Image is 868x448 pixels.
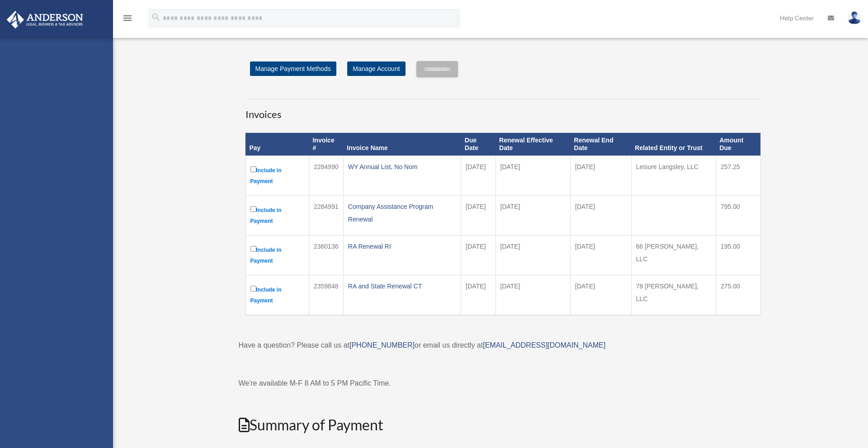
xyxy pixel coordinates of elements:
td: Leisure Langsley, LLC [631,156,716,195]
td: 275.00 [716,275,760,315]
div: WY Annual List, No Nom [348,160,457,173]
label: Include in Payment [250,165,304,187]
td: 2360136 [309,235,343,275]
td: 795.00 [716,195,760,235]
a: menu [122,16,133,24]
td: 257.25 [716,156,760,195]
td: [DATE] [461,235,495,275]
label: Include in Payment [250,284,304,306]
p: Have a question? Please call us at or email us directly at [239,339,768,352]
th: Amount Due [716,133,760,156]
img: Anderson Advisors Platinum Portal [4,11,86,28]
td: 2359848 [309,275,343,315]
div: RA Renewal RI [348,240,457,253]
th: Invoice Name [343,133,461,156]
img: User Pic [848,11,861,24]
td: [DATE] [571,275,632,315]
td: [DATE] [571,235,632,275]
div: RA and State Renewal CT [348,280,457,292]
td: 78 [PERSON_NAME], LLC [631,275,716,315]
a: [PHONE_NUMBER] [349,341,415,349]
th: Due Date [461,133,495,156]
i: search [151,12,161,22]
input: Include in Payment [250,206,256,212]
td: [DATE] [461,275,495,315]
a: Manage Payment Methods [250,61,336,76]
a: Manage Account [347,61,405,76]
td: [DATE] [495,156,570,195]
td: [DATE] [571,156,632,195]
th: Related Entity or Trust [631,133,716,156]
div: Company Assistance Program Renewal [348,200,457,226]
td: [DATE] [495,195,570,235]
a: [EMAIL_ADDRESS][DOMAIN_NAME] [483,341,605,349]
th: Renewal End Date [571,133,632,156]
td: 195.00 [716,235,760,275]
td: 2284990 [309,156,343,195]
td: 2284991 [309,195,343,235]
p: We're available M-F 8 AM to 5 PM Pacific Time. [239,377,768,390]
h3: Invoices [245,99,761,122]
td: [DATE] [461,195,495,235]
th: Pay [245,133,309,156]
label: Include in Payment [250,204,304,226]
input: Include in Payment [250,246,256,252]
td: [DATE] [495,275,570,315]
input: Include in Payment [250,286,256,292]
th: Renewal Effective Date [495,133,570,156]
input: Include in Payment [250,166,256,172]
td: 66 [PERSON_NAME], LLC [631,235,716,275]
td: [DATE] [571,195,632,235]
h2: Summary of Payment [239,415,768,435]
td: [DATE] [461,156,495,195]
label: Include in Payment [250,244,304,266]
td: [DATE] [495,235,570,275]
i: menu [122,13,133,24]
th: Invoice # [309,133,343,156]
